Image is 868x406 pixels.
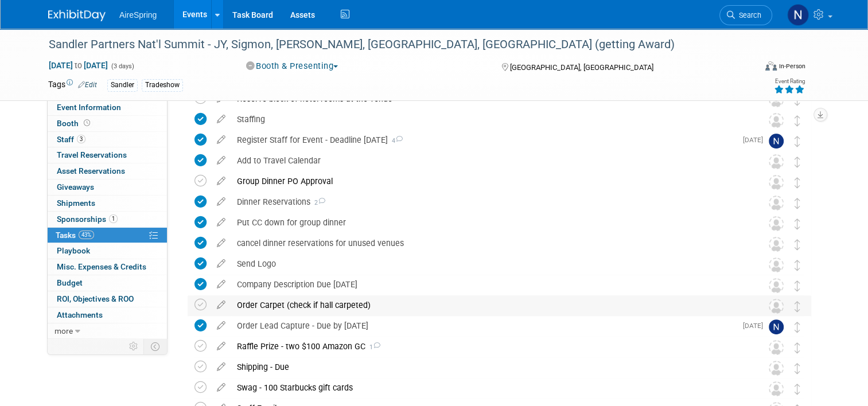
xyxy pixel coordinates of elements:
span: 43% [79,231,94,239]
span: [DATE] [DATE] [48,60,108,71]
a: Search [719,5,772,25]
img: ExhibitDay [48,10,106,21]
div: Group Dinner PO Approval [231,171,746,191]
div: In-Person [779,62,805,71]
i: Move task [795,363,800,374]
img: Unassigned [769,237,784,252]
span: Staff [57,135,85,144]
img: Unassigned [769,381,784,396]
i: Move task [795,384,800,395]
a: Edit [78,81,97,89]
a: edit [211,362,231,372]
span: Asset Reservations [57,166,125,175]
a: edit [211,114,231,124]
img: Unassigned [769,278,784,293]
a: edit [211,176,231,186]
div: Shipping - Due [231,357,746,377]
span: Booth [57,119,92,128]
a: Tasks43% [48,228,167,243]
div: Put CC down for group dinner [231,213,746,232]
a: Staff3 [48,132,167,147]
div: Sandler Partners Nat'l Summit - JY, Sigmon, [PERSON_NAME], [GEOGRAPHIC_DATA], [GEOGRAPHIC_DATA] (... [45,34,741,55]
div: Sandler [107,79,138,91]
div: Order Lead Capture - Due by [DATE] [231,316,736,335]
a: edit [211,238,231,248]
span: to [73,61,84,70]
span: [DATE] [743,322,769,330]
a: edit [211,259,231,269]
img: Natalie Pyron [769,134,784,149]
i: Move task [795,136,800,147]
span: 3 [77,135,85,143]
img: Format-Inperson.png [765,61,777,71]
img: Unassigned [769,216,784,231]
span: (3 days) [110,63,134,70]
div: cancel dinner reservations for unused venues [231,233,746,253]
td: Toggle Event Tabs [144,339,168,354]
a: Misc. Expenses & Credits [48,259,167,275]
i: Move task [795,280,800,291]
i: Move task [795,322,800,333]
img: Unassigned [769,299,784,314]
img: Unassigned [769,257,784,272]
img: Natalie Pyron [769,319,784,334]
i: Move task [795,301,800,312]
a: ROI, Objectives & ROO [48,291,167,307]
span: Attachments [57,310,103,319]
div: Event Rating [774,79,805,84]
div: Order Carpet (check if hall carpeted) [231,295,746,315]
a: Sponsorships1 [48,212,167,227]
span: Budget [57,278,83,287]
span: more [55,326,73,335]
td: Tags [48,79,97,92]
i: Move task [795,198,800,209]
span: Tasks [56,231,94,240]
span: 1 [365,343,380,351]
a: edit [211,341,231,352]
a: Booth [48,116,167,131]
span: Travel Reservations [57,150,127,159]
span: [DATE] [743,136,769,144]
img: Unassigned [769,154,784,169]
div: Send Logo [231,254,746,274]
div: Dinner Reservations [231,192,746,212]
img: Unassigned [769,361,784,376]
a: edit [211,135,231,145]
div: Swag - 100 Starbucks gift cards [231,378,746,397]
div: Add to Travel Calendar [231,151,746,170]
a: Shipments [48,196,167,211]
span: 2 [310,199,325,206]
a: Event Information [48,100,167,115]
td: Personalize Event Tab Strip [124,339,144,354]
i: Move task [795,177,800,188]
img: Natalie Pyron [787,4,809,26]
a: Giveaways [48,179,167,195]
a: edit [211,382,231,393]
span: Shipments [57,198,95,208]
a: Asset Reservations [48,163,167,179]
i: Move task [795,239,800,250]
span: 1 [109,214,118,223]
i: Move task [795,218,800,229]
img: Unassigned [769,340,784,355]
button: Booth & Presenting [242,60,343,72]
span: Event Information [57,103,121,112]
div: Event Format [694,60,805,77]
div: Staffing [231,110,746,129]
div: Tradeshow [142,79,183,91]
img: Unassigned [769,175,784,190]
img: Unassigned [769,196,784,210]
a: edit [211,300,231,310]
a: edit [211,197,231,207]
a: more [48,323,167,339]
a: Attachments [48,307,167,323]
span: 4 [388,137,403,145]
a: Playbook [48,243,167,259]
span: Search [735,11,761,19]
img: Unassigned [769,113,784,128]
i: Move task [795,342,800,353]
span: AireSpring [119,10,157,19]
a: Travel Reservations [48,147,167,163]
span: Playbook [57,246,90,255]
span: Misc. Expenses & Credits [57,262,146,271]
